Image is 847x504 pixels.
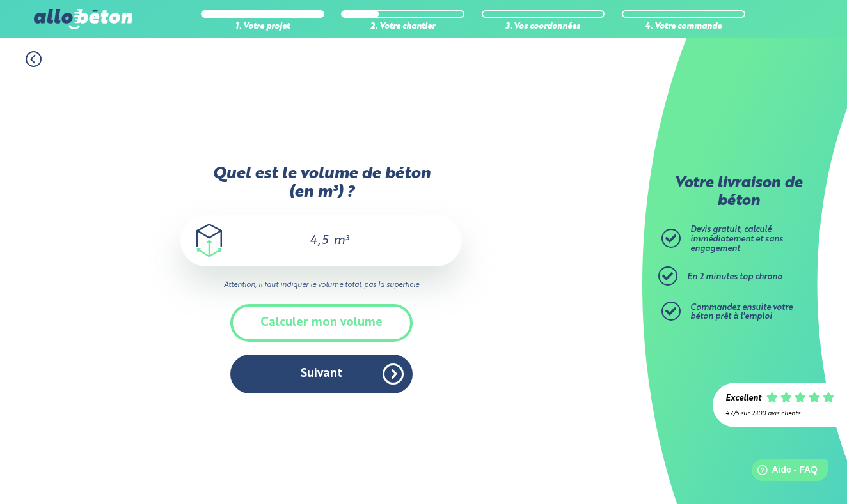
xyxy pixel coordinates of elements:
div: Excellent [725,394,761,404]
p: Votre livraison de béton [665,175,812,210]
span: m³ [333,234,349,247]
div: 4.7/5 sur 2300 avis clients [725,410,834,417]
span: Devis gratuit, calculé immédiatement et sans engagement [690,225,783,252]
div: 3. Vos coordonnées [482,22,605,32]
button: Calculer mon volume [230,304,413,342]
div: 2. Votre chantier [341,22,464,32]
i: Attention, il faut indiquer le volume total, pas la superficie [180,279,462,291]
span: Commandez ensuite votre béton prêt à l'emploi [690,303,793,321]
div: 1. Votre projet [201,22,324,32]
button: Suivant [230,355,413,393]
img: allobéton [34,9,132,29]
iframe: Help widget launcher [733,454,833,490]
input: 0 [294,233,330,248]
span: En 2 minutes top chrono [687,273,782,281]
label: Quel est le volume de béton (en m³) ? [180,165,462,202]
div: 4. Votre commande [622,22,745,32]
